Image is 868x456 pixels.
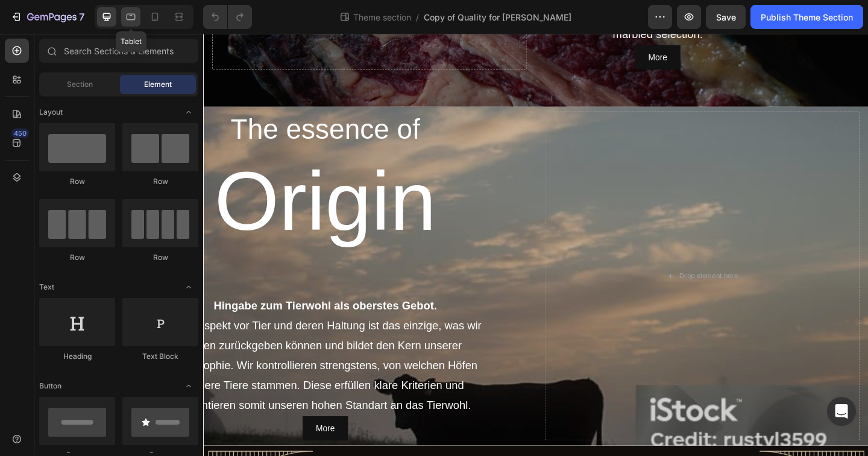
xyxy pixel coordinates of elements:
p: 7 [79,10,84,24]
span: Theme section [351,11,414,24]
div: Row [122,252,198,263]
iframe: Design area [203,34,868,456]
span: Toggle open [179,277,198,297]
p: More [122,423,143,435]
input: Search Sections & Elements [39,39,198,63]
button: 7 [5,5,90,29]
div: Publish Theme Section [761,11,853,24]
button: Save [706,5,746,29]
span: Section [67,79,93,90]
strong: Hingabe zum Tierwohl als oberstes Gebot. [11,289,254,302]
span: Toggle open [179,103,198,122]
div: Text Block [122,351,198,362]
div: Heading [39,351,115,362]
span: Layout [39,107,63,118]
button: <p>More</p> [108,416,157,443]
span: Save [716,12,736,22]
span: Toggle open [179,376,198,396]
span: Text [39,282,54,293]
div: Row [39,176,115,187]
div: Row [122,176,198,187]
span: / [416,11,419,24]
button: Publish Theme Section [750,5,863,29]
span: Copy of Quality for [PERSON_NAME] [424,11,571,24]
span: Button [39,381,61,391]
div: Row [39,252,115,263]
div: Open Intercom Messenger [827,397,856,426]
div: 450 [11,128,29,138]
div: Undo/Redo [203,5,252,29]
div: Drop element here [518,259,582,268]
span: Element [144,79,172,90]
